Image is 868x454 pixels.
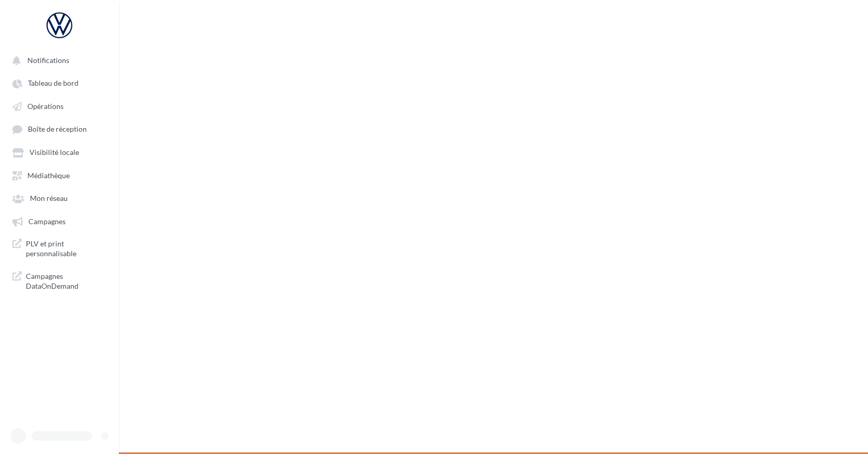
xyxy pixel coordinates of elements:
a: Mon réseau [6,189,113,207]
a: Campagnes DataOnDemand [6,267,113,295]
span: Boîte de réception [28,125,87,134]
span: Opérations [27,102,64,111]
a: Visibilité locale [6,143,113,161]
span: Campagnes DataOnDemand [26,271,106,291]
span: Visibilité locale [29,148,79,157]
a: Opérations [6,97,113,115]
span: PLV et print personnalisable [26,239,106,259]
span: Mon réseau [30,194,68,203]
span: Tableau de bord [28,79,79,88]
span: Médiathèque [27,171,70,180]
button: Notifications [6,51,109,69]
a: Boîte de réception [6,119,113,138]
span: Campagnes [28,217,66,226]
a: Campagnes [6,212,113,230]
span: Notifications [27,56,69,65]
a: Médiathèque [6,166,113,184]
a: PLV et print personnalisable [6,234,113,263]
a: Tableau de bord [6,73,113,92]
